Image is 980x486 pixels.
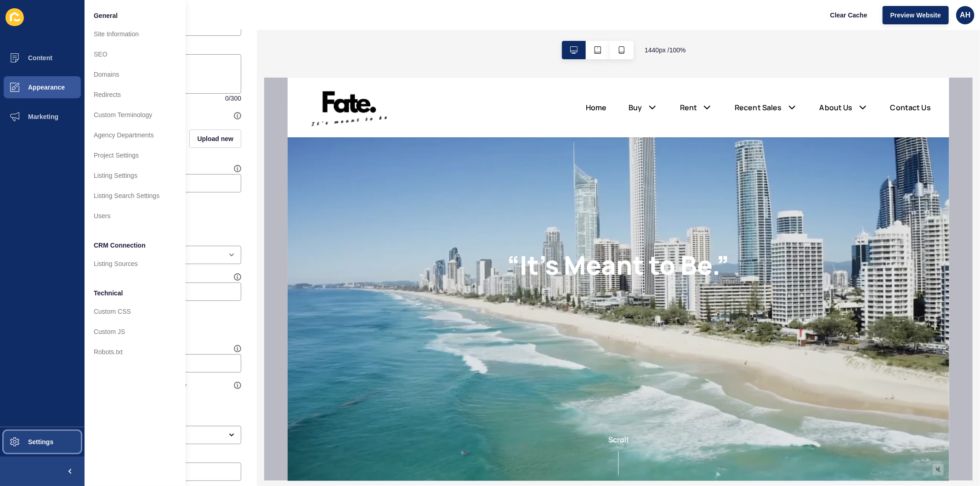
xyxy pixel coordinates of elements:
[197,134,233,143] span: Upload new
[447,24,494,35] a: Recent Sales
[341,24,354,35] a: Buy
[85,64,186,85] a: Domains
[883,6,949,24] button: Preview Website
[94,288,123,298] span: Technical
[85,206,186,226] a: Users
[85,125,186,145] a: Agency Departments
[4,356,658,398] div: Scroll
[85,105,186,125] a: Custom Terminology
[960,11,970,20] span: AH
[100,382,187,389] label: Display Social Links in the Cover
[85,24,186,44] a: Site Information
[645,45,686,55] span: 1440 px / 100 %
[85,145,186,165] a: Project Settings
[532,24,565,35] a: About Us
[890,11,941,20] span: Preview Website
[85,342,186,362] a: Robots.txt
[392,24,410,35] a: Rent
[830,11,867,20] span: Clear Cache
[298,24,319,35] a: Home
[85,186,186,206] a: Listing Search Settings
[231,94,241,103] span: 300
[189,130,241,148] button: Upload new
[225,94,229,103] span: 0
[85,254,186,274] a: Listing Sources
[220,172,442,203] h1: “It’s Meant to Be.”
[94,11,118,20] span: General
[18,5,104,55] img: Fate Real Estate Logo
[85,301,186,322] a: Custom CSS
[229,94,231,103] span: /
[85,85,186,105] a: Redirects
[85,44,186,64] a: SEO
[603,24,643,35] a: Contact Us
[94,241,146,250] span: CRM Connection
[85,165,186,186] a: Listing Settings
[85,322,186,342] a: Custom JS
[822,6,875,24] button: Clear Cache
